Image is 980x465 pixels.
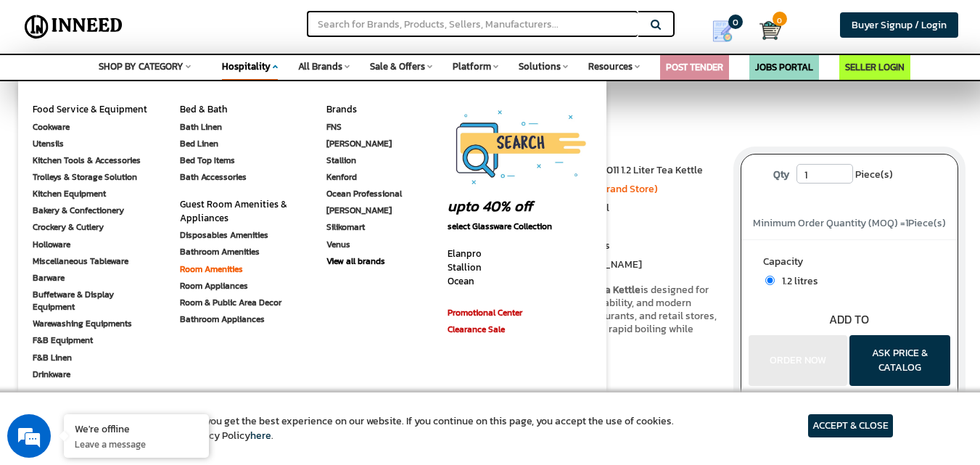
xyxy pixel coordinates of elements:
[519,59,561,73] span: Solutions
[87,414,674,443] article: We use cookies to ensure you get the best experience on our website. If you continue on this page...
[453,59,491,73] span: Platform
[712,20,733,42] img: Show My Quotes
[741,311,958,328] div: ADD TO
[213,361,263,381] em: Submit
[763,255,936,273] label: Capacity
[666,60,723,74] a: POST TENDER
[238,7,273,42] div: Minimize live chat window
[540,239,719,253] li: 220 - 240 Volts
[773,12,787,26] span: 0
[766,164,796,186] label: Qty
[755,60,813,74] a: JOBS PORTAL
[222,74,278,82] div: Space
[845,60,905,74] a: SELLER LOGIN
[753,215,946,231] span: Minimum Order Quantity (MOQ) = Piece(s)
[728,15,743,29] span: 0
[7,310,276,361] textarea: Type your message and click 'Submit'
[222,59,271,73] span: Hospitality
[250,428,271,443] a: here
[99,59,184,73] span: SHOP BY CATEGORY
[75,421,198,435] div: We're offline
[905,215,908,231] span: 1
[759,20,781,41] img: Cart
[696,15,759,48] a: my Quotes 0
[855,164,893,186] span: Piece(s)
[588,59,633,73] span: Resources
[840,12,958,38] a: Buyer Signup / Login
[775,273,818,289] span: 1.2 litres
[540,220,719,234] li: 1.2 litres
[852,17,947,33] span: Buyer Signup / Login
[808,414,893,437] article: ACCEPT & CLOSE
[370,59,425,73] span: Sale & Offers
[25,87,61,95] img: logo_Zg8I0qSkbAqR2WFHt3p6CTuqpyXMFPubPcD2OT02zFN43Cy9FUNNG3NEPhM_Q1qe_.png
[540,163,719,178] li: WALTHR IR-EK011 1.2 Liter Tea Kettle
[75,437,198,450] p: Leave a message
[540,201,719,215] li: Stainless Steel
[298,59,342,73] span: All Brands
[540,258,719,272] li: 1500 [PERSON_NAME]
[75,81,244,100] div: Leave a message
[849,335,950,386] button: ASK PRICE & CATALOG
[30,140,253,287] span: We are offline. Please leave us a message.
[20,9,128,45] img: Inneed.Market
[114,295,184,305] em: Driven by SalesIQ
[759,15,769,46] a: Cart 0
[307,11,638,37] input: Search for Brands, Products, Sellers, Manufacturers...
[100,295,110,304] img: salesiqlogo_leal7QplfZFryJ6FIlVepeu7OftD7mt8q6exU6-34PB8prfIgodN67KcxXM9Y7JQ_.png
